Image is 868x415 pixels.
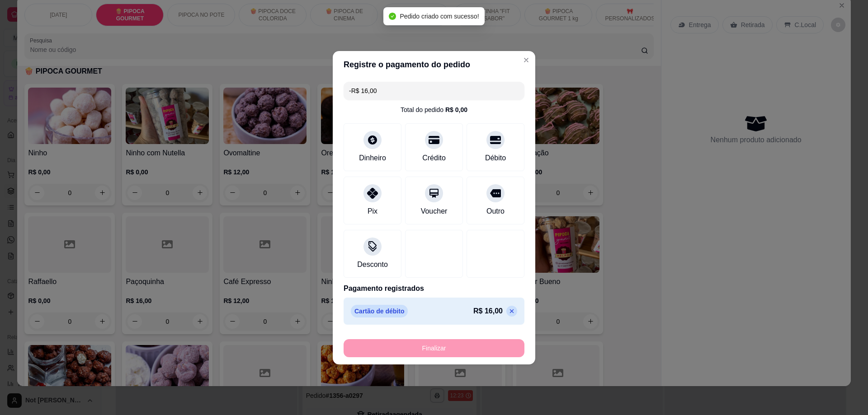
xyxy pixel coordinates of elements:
p: Cartão de débito [351,305,408,317]
header: Registre o pagamento do pedido [333,51,535,78]
button: Close [519,53,533,67]
div: Total do pedido [401,105,467,114]
div: Pix [368,206,377,217]
div: R$ 0,00 [445,105,467,114]
input: Ex.: hambúrguer de cordeiro [349,82,519,100]
p: R$ 16,00 [473,306,503,317]
div: Voucher [421,206,448,217]
span: check-circle [389,13,396,20]
div: Débito [485,153,506,163]
div: Crédito [422,153,446,163]
div: Dinheiro [359,153,386,163]
p: Pagamento registrados [344,283,524,294]
div: Desconto [357,259,388,270]
span: Pedido criado com sucesso! [400,13,479,20]
div: Outro [486,206,505,217]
